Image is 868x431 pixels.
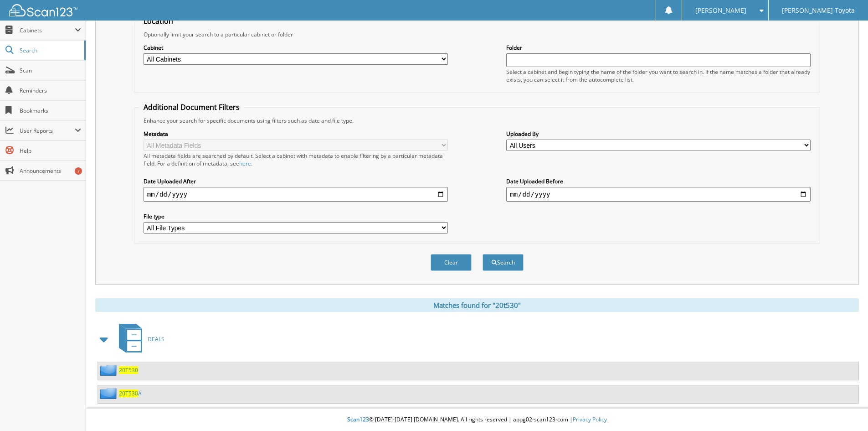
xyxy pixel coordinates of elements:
[695,8,746,13] span: [PERSON_NAME]
[782,8,855,13] span: [PERSON_NAME] Toyota
[119,389,138,397] span: 20T530
[20,167,81,175] span: Announcements
[506,130,811,138] label: Uploaded By
[573,415,607,423] a: Privacy Policy
[144,152,448,167] div: All metadata fields are searched by default. Select a cabinet with metadata to enable filtering b...
[100,388,119,399] img: folder2.png
[113,321,164,357] a: DEALS
[144,177,448,185] label: Date Uploaded After
[483,254,524,271] button: Search
[20,67,81,74] span: Scan
[9,4,77,16] img: scan123-logo-white.svg
[100,364,119,376] img: folder2.png
[119,389,142,397] a: 20T530A
[20,107,81,114] span: Bookmarks
[20,26,75,34] span: Cabinets
[20,147,81,155] span: Help
[144,187,448,202] input: start
[144,213,448,220] label: File type
[139,117,815,125] div: Enhance your search for specific documents using filters such as date and file type.
[506,68,811,83] div: Select a cabinet and begin typing the name of the folder you want to search in. If the name match...
[20,47,80,54] span: Search
[144,44,448,52] label: Cabinet
[506,187,811,202] input: end
[506,44,811,52] label: Folder
[86,409,868,431] div: © [DATE]-[DATE] [DOMAIN_NAME]. All rights reserved | appg02-scan123-com |
[148,335,164,343] span: DEALS
[75,167,82,175] div: 7
[822,387,868,431] iframe: Chat Widget
[20,127,75,135] span: User Reports
[144,130,448,138] label: Metadata
[119,366,138,374] a: 20T530
[431,254,472,271] button: Clear
[20,87,81,94] span: Reminders
[139,16,178,26] legend: Location
[139,31,815,38] div: Optionally limit your search to a particular cabinet or folder
[506,177,811,185] label: Date Uploaded Before
[95,298,859,312] div: Matches found for "20t530"
[239,160,251,167] a: here
[347,415,369,423] span: Scan123
[139,102,244,112] legend: Additional Document Filters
